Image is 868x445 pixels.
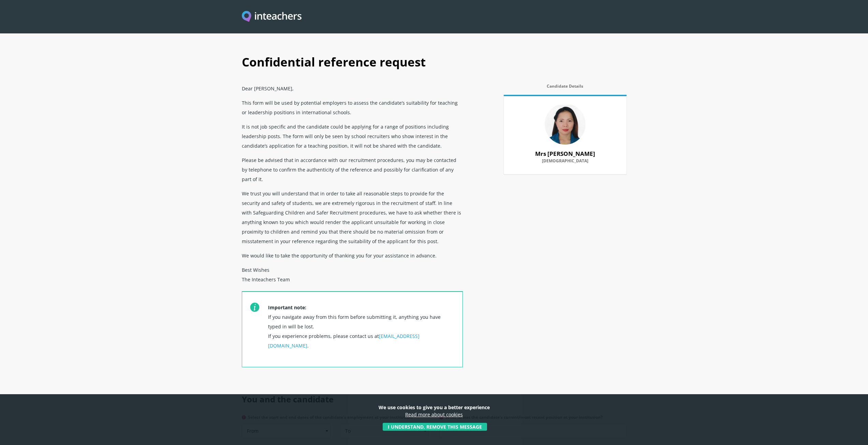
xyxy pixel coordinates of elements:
p: If you navigate away from this form before submitting it, anything you have typed in will be lost... [268,300,454,367]
strong: Mrs [PERSON_NAME] [535,150,595,158]
strong: Important note: [268,304,306,311]
img: Inteachers [242,11,302,23]
button: I understand, remove this message [383,423,487,431]
p: Dear [PERSON_NAME], [242,81,463,95]
p: We would like to take the opportunity of thanking you for your assistance in advance. [242,248,463,263]
a: Read more about cookies [405,411,463,418]
a: Visit this site's homepage [242,11,302,23]
p: It is not job specific and the candidate could be applying for a range of positions including lea... [242,119,463,153]
p: Please be advised that in accordance with our recruitment procedures, you may be contacted by tel... [242,153,463,186]
p: Best Wishes The Inteachers Team [242,263,463,291]
label: [DEMOGRAPHIC_DATA] [512,159,618,167]
p: We trust you will understand that in order to take all reasonable steps to provide for the securi... [242,186,463,248]
label: Candidate Details [504,84,627,93]
img: 54854 [545,104,586,145]
h1: Confidential reference request [242,48,627,81]
p: This form will be used by potential employers to assess the candidate’s suitability for teaching ... [242,95,463,119]
strong: We use cookies to give you a better experience [379,404,490,411]
span: You and the candidate [242,394,334,405]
